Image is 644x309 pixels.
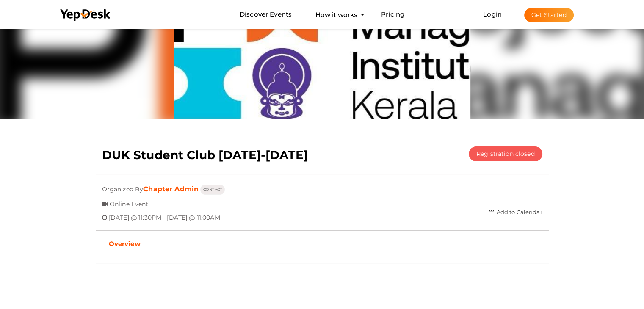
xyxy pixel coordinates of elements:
[240,7,292,22] a: Discover Events
[102,233,147,254] a: Overview
[489,209,542,215] a: Add to Calendar
[469,146,542,161] button: Registration closed
[102,148,308,162] b: DUK Student Club [DATE]-[DATE]
[143,185,199,193] a: Chapter Admin
[524,8,574,22] button: Get Started
[313,7,360,22] button: How it works
[483,10,502,18] a: Login
[109,240,141,248] b: Overview
[102,179,144,193] span: Organized By
[110,194,149,208] span: Online Event
[109,207,220,221] span: [DATE] @ 11:30PM - [DATE] @ 11:00AM
[200,185,225,195] button: CONTACT
[381,7,404,22] a: Pricing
